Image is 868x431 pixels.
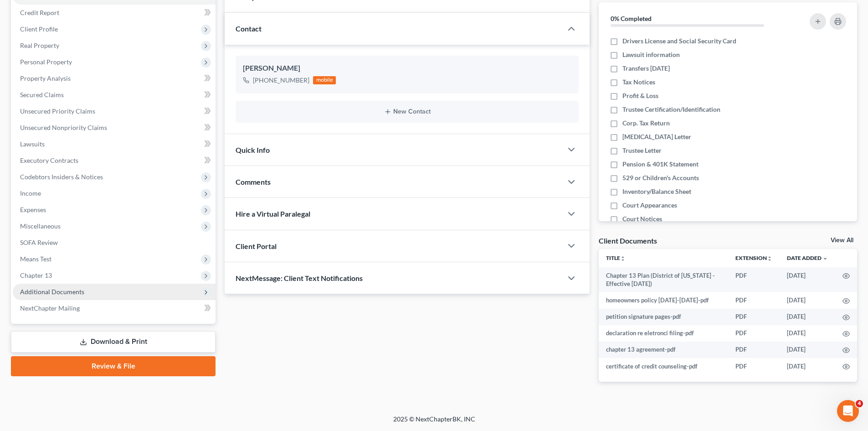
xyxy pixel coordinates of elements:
[13,119,216,136] a: Unsecured Nonpriority Claims
[728,267,780,292] td: PDF
[599,267,728,292] td: Chapter 13 Plan (District of [US_STATE] - Effective [DATE])
[831,237,853,244] a: View All
[780,267,835,292] td: [DATE]
[20,288,84,296] span: Additional Documents
[20,91,64,99] span: Secured Claims
[622,201,677,210] span: Court Appearances
[622,173,699,182] span: 529 or Children's Accounts
[20,206,46,213] span: Expenses
[622,50,680,59] span: Lawsuit information
[20,271,52,279] span: Chapter 13
[611,15,652,22] strong: 0% Completed
[20,255,51,263] span: Means Test
[728,342,780,358] td: PDF
[20,42,59,49] span: Real Property
[780,342,835,358] td: [DATE]
[622,36,736,46] span: Drivers License and Social Security Card
[13,300,216,317] a: NextChapter Mailing
[236,209,310,218] span: Hire a Virtual Paralegal
[20,124,107,131] span: Unsecured Nonpriority Claims
[20,239,58,246] span: SOFA Review
[728,358,780,374] td: PDF
[20,58,72,66] span: Personal Property
[735,254,772,261] a: Extensionunfold_more
[599,325,728,342] td: declaration re eletronci filing-pdf
[622,119,670,128] span: Corp. Tax Return
[20,222,61,230] span: Miscellaneous
[622,187,691,196] span: Inventory/Balance Sheet
[20,107,95,115] span: Unsecured Priority Claims
[728,325,780,342] td: PDF
[622,105,720,114] span: Trustee Certification/Identification
[20,25,58,33] span: Client Profile
[599,292,728,308] td: homeowners policy [DATE]-[DATE]-pdf
[236,274,363,282] span: NextMessage: Client Text Notifications
[20,173,103,181] span: Codebtors Insiders & Notices
[620,256,626,261] i: unfold_more
[20,304,80,312] span: NextChapter Mailing
[622,214,662,223] span: Court Notices
[728,309,780,325] td: PDF
[236,24,262,33] span: Contact
[622,160,699,169] span: Pension & 401K Statement
[11,356,216,376] a: Review & File
[780,292,835,308] td: [DATE]
[13,103,216,119] a: Unsecured Priority Claims
[236,145,270,154] span: Quick Info
[599,236,657,245] div: Client Documents
[599,358,728,374] td: certificate of credit counseling-pdf
[236,177,271,186] span: Comments
[599,309,728,325] td: petition signature pages-pdf
[780,325,835,342] td: [DATE]
[767,256,772,261] i: unfold_more
[11,331,216,353] a: Download & Print
[13,5,216,21] a: Credit Report
[622,64,670,73] span: Transfers [DATE]
[728,292,780,308] td: PDF
[20,74,71,82] span: Property Analysis
[622,78,655,87] span: Tax Notices
[822,256,828,261] i: expand_more
[243,63,571,74] div: [PERSON_NAME]
[622,132,691,141] span: [MEDICAL_DATA] Letter
[622,146,662,155] span: Trustee Letter
[20,9,59,16] span: Credit Report
[253,76,309,85] div: [PHONE_NUMBER]
[13,152,216,169] a: Executory Contracts
[780,309,835,325] td: [DATE]
[313,76,336,84] div: mobile
[13,136,216,152] a: Lawsuits
[780,358,835,374] td: [DATE]
[20,140,45,148] span: Lawsuits
[13,70,216,87] a: Property Analysis
[13,234,216,251] a: SOFA Review
[599,342,728,358] td: chapter 13 agreement-pdf
[622,91,658,100] span: Profit & Loss
[236,242,277,250] span: Client Portal
[606,254,626,261] a: Titleunfold_more
[837,400,859,422] iframe: Intercom live chat
[175,415,694,431] div: 2025 © NextChapterBK, INC
[787,254,828,261] a: Date Added expand_more
[20,156,78,164] span: Executory Contracts
[243,108,571,115] button: New Contact
[20,189,41,197] span: Income
[13,87,216,103] a: Secured Claims
[856,400,863,407] span: 4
